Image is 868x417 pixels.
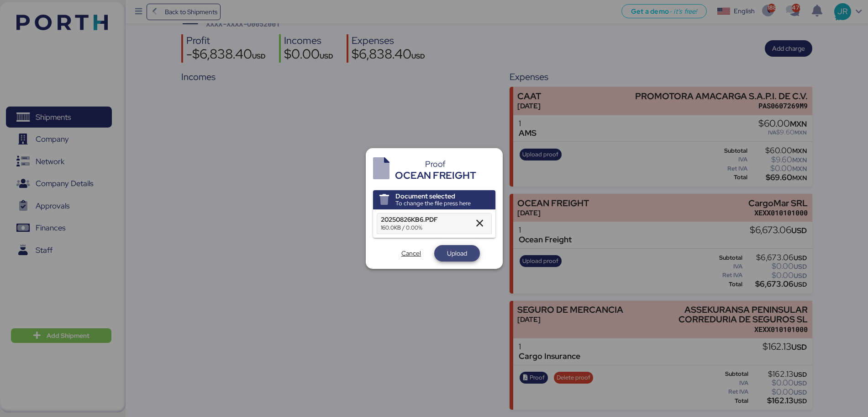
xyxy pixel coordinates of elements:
div: Proof [395,160,476,168]
div: Document selected [395,192,471,200]
div: OCEAN FREIGHT [395,168,476,183]
div: To change the file press here [395,200,471,207]
button: Cancel [389,245,434,262]
div: 20250826KB6.PDF [381,215,468,224]
span: Upload [447,248,467,259]
div: 160.0KB / 0.00% [381,224,468,232]
button: Upload [434,245,480,262]
span: Cancel [401,248,421,259]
